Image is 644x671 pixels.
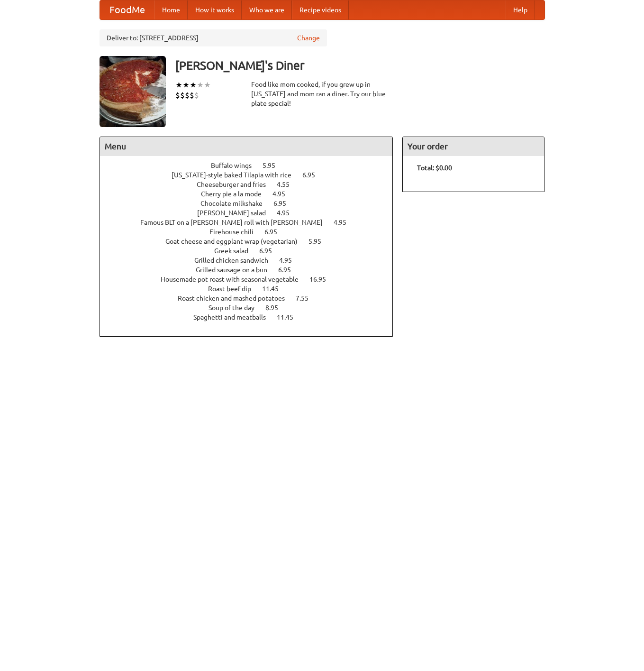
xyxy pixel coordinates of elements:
[201,190,271,198] span: Cherry pie a la mode
[208,285,296,293] a: Roast beef dip 11.45
[100,137,393,156] h4: Menu
[100,29,327,46] div: Deliver to: [STREET_ADDRESS]
[211,162,293,169] a: Buffalo wings 5.95
[194,257,278,264] span: Grilled chicken sandwich
[308,238,331,245] span: 5.95
[209,304,264,312] span: Soup of the day
[214,247,258,255] span: Greek salad
[193,313,311,321] a: Spaghetti and meatballs 11.45
[200,200,272,207] span: Chocolate milkshake
[259,247,281,255] span: 6.95
[277,181,299,188] span: 4.55
[154,0,188,19] a: Home
[197,181,275,188] span: Cheeseburger and fries
[201,190,303,198] a: Cherry pie a la mode 4.95
[197,209,307,217] a: [PERSON_NAME] salad 4.95
[197,80,204,90] li: ★
[211,162,261,169] span: Buffalo wings
[197,209,275,217] span: [PERSON_NAME] salad
[263,162,285,169] span: 5.95
[204,80,211,90] li: ★
[182,80,190,90] li: ★
[209,304,296,312] a: Soup of the day 8.95
[161,276,308,283] span: Housemade pot roast with seasonal vegetable
[334,219,356,226] span: 4.95
[165,238,339,245] a: Goat cheese and eggplant wrap (vegetarian) 5.95
[175,80,182,90] li: ★
[277,313,303,321] span: 11.45
[185,90,190,101] li: $
[161,276,344,283] a: Housemade pot roast with seasonal vegetable 16.95
[296,294,318,302] span: 7.55
[196,266,277,274] span: Grilled sausage on a bun
[190,80,197,90] li: ★
[175,90,180,101] li: $
[209,228,263,236] span: Firehouse chili
[264,228,287,236] span: 6.95
[265,304,288,312] span: 8.95
[309,276,336,283] span: 16.95
[208,285,261,293] span: Roast beef dip
[403,137,544,156] h4: Your order
[417,164,452,172] b: Total: $0.00
[100,0,154,19] a: FoodMe
[172,171,301,179] span: [US_STATE]-style baked Tilapia with rice
[272,190,295,198] span: 4.95
[140,219,364,226] a: Famous BLT on a [PERSON_NAME] roll with [PERSON_NAME] 4.95
[506,0,535,19] a: Help
[140,219,332,226] span: Famous BLT on a [PERSON_NAME] roll with [PERSON_NAME]
[242,0,292,19] a: Who we are
[172,171,333,179] a: [US_STATE]-style baked Tilapia with rice 6.95
[100,56,166,127] img: angular.jpg
[279,257,301,264] span: 4.95
[180,90,185,101] li: $
[178,294,294,302] span: Roast chicken and mashed potatoes
[194,90,199,101] li: $
[209,228,295,236] a: Firehouse chili 6.95
[214,247,290,255] a: Greek salad 6.95
[193,313,275,321] span: Spaghetti and meatballs
[190,90,194,101] li: $
[297,33,320,43] a: Change
[178,294,326,302] a: Roast chicken and mashed potatoes 7.55
[273,200,296,207] span: 6.95
[277,209,299,217] span: 4.95
[251,80,393,108] div: Food like mom cooked, if you grew up in [US_STATE] and mom ran a diner. Try our blue plate special!
[188,0,242,19] a: How it works
[165,238,307,245] span: Goat cheese and eggplant wrap (vegetarian)
[292,0,349,19] a: Recipe videos
[278,266,300,274] span: 6.95
[197,181,307,188] a: Cheeseburger and fries 4.55
[262,285,288,293] span: 11.45
[302,171,325,179] span: 6.95
[200,200,304,207] a: Chocolate milkshake 6.95
[194,257,309,264] a: Grilled chicken sandwich 4.95
[196,266,308,274] a: Grilled sausage on a bun 6.95
[175,56,545,75] h3: [PERSON_NAME]'s Diner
